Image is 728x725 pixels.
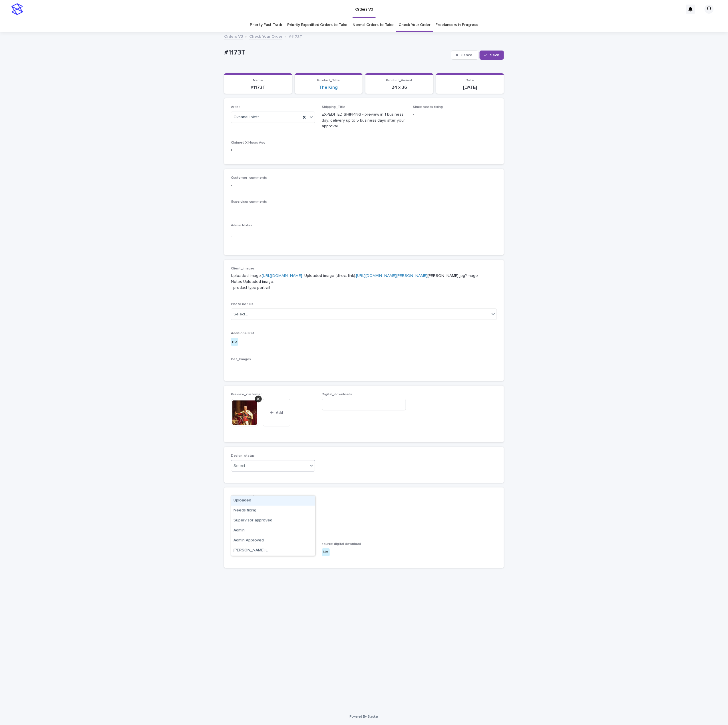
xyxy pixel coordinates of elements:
span: Name [253,79,263,82]
span: Design_status [231,454,255,458]
button: Cancel [451,51,478,60]
p: [DATE] [440,85,501,90]
p: #1173T [224,49,449,57]
span: Claimed X Hours Ago [231,141,266,144]
span: Cancel [461,53,474,57]
p: EXPEDITED SHIPPING - preview in 1 business day; delivery up to 5 business days after your approval. [322,112,406,129]
span: OksanaHolets [234,114,260,120]
span: Admin Notes [231,224,252,227]
div: О [705,5,714,14]
div: No [322,548,330,557]
a: Freelancers in Progress [436,18,478,32]
p: - [231,501,497,507]
div: Ritch L [231,546,315,556]
div: Select... [234,463,248,469]
a: Powered By Stacker [349,715,378,718]
span: Client_Images [231,267,255,270]
p: #1173T [289,33,302,39]
span: Digital_downloads [322,393,352,396]
span: source-digital-download [322,542,361,546]
p: #1173T [228,85,289,90]
a: Priority Fast Track [250,18,282,32]
div: no [231,338,238,346]
p: Uploaded image: _Uploaded image (direct link): [PERSON_NAME].jpg?image Notes Uploaded image: _pro... [231,273,497,291]
p: 0 [231,147,315,153]
img: stacker-logo-s-only.png [11,3,23,15]
p: - [231,364,497,370]
a: [URL][DOMAIN_NAME] [262,274,302,278]
div: Needs fixing [231,506,315,516]
p: - [231,234,497,240]
span: Pet_Images [231,358,251,361]
span: Product_Variant [386,79,413,82]
button: Add [263,399,290,426]
a: Check Your Order [249,33,282,39]
span: Shipping_Title [322,105,346,109]
span: changes_photo [231,495,257,498]
a: The King [319,85,338,90]
span: Supervisor comments [231,200,267,204]
p: 24 x 36 [369,85,430,90]
span: Add [276,411,283,415]
div: Admin [231,526,315,536]
p: - [231,525,497,531]
span: Customer_comments [231,176,267,180]
div: Uploaded [231,496,315,506]
span: Artist [231,105,240,109]
a: Orders V3 [224,33,243,39]
span: Date [466,79,474,82]
span: Save [490,53,499,57]
a: Normal Orders to Take [353,18,394,32]
a: [URL][DOMAIN_NAME][PERSON_NAME] [356,274,427,278]
span: Additional Pet [231,332,254,335]
button: Save [480,51,504,60]
p: - [231,206,497,212]
div: Admin Approved [231,536,315,546]
p: - [413,112,497,118]
span: Since needs fixing [413,105,443,109]
span: Preview_customer [231,393,262,396]
a: Priority Expedited Orders to Take [287,18,347,32]
a: Check Your Order [399,18,431,32]
span: Photo not OK [231,303,254,306]
span: Product_Title [317,79,340,82]
div: Select... [234,311,248,317]
div: Supervisor approved [231,516,315,526]
p: - [231,182,497,188]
